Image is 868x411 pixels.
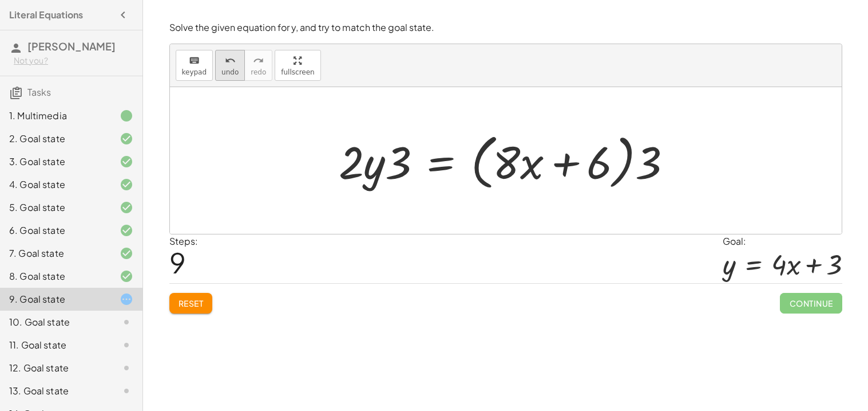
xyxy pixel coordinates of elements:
[275,50,320,81] button: fullscreen
[27,86,51,98] span: Tasks
[169,293,213,314] button: Reset
[9,8,83,22] h4: Literal Equations
[120,201,133,214] i: Task finished and correct.
[120,338,133,352] i: Task not started.
[9,292,101,306] div: 9. Goal state
[9,132,101,146] div: 2. Goal state
[9,155,101,169] div: 3. Goal state
[120,132,133,146] i: Task finished and correct.
[723,234,842,248] div: Goal:
[9,269,101,283] div: 8. Goal state
[9,384,101,398] div: 13. Goal state
[120,155,133,169] i: Task finished and correct.
[281,68,314,76] span: fullscreen
[189,54,200,68] i: keyboard
[169,235,198,247] label: Steps:
[9,361,101,375] div: 12. Goal state
[27,40,116,53] span: [PERSON_NAME]
[182,68,207,76] span: keypad
[251,68,266,76] span: redo
[9,246,101,260] div: 7. Goal state
[244,50,272,81] button: redoredo
[253,54,264,68] i: redo
[9,201,101,214] div: 5. Goal state
[120,384,133,398] i: Task not started.
[120,178,133,191] i: Task finished and correct.
[221,68,239,76] span: undo
[179,298,204,308] span: Reset
[9,338,101,352] div: 11. Goal state
[215,50,245,81] button: undoundo
[225,54,236,68] i: undo
[169,21,842,34] p: Solve the given equation for y, and try to match the goal state.
[120,315,133,329] i: Task not started.
[9,178,101,191] div: 4. Goal state
[120,246,133,260] i: Task finished and correct.
[176,50,213,81] button: keyboardkeypad
[120,292,133,306] i: Task started.
[169,245,186,280] span: 9
[14,55,133,66] div: Not you?
[9,224,101,237] div: 6. Goal state
[120,269,133,283] i: Task finished and correct.
[9,109,101,123] div: 1. Multimedia
[9,315,101,329] div: 10. Goal state
[120,361,133,375] i: Task not started.
[120,224,133,237] i: Task finished and correct.
[120,109,133,123] i: Task finished.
